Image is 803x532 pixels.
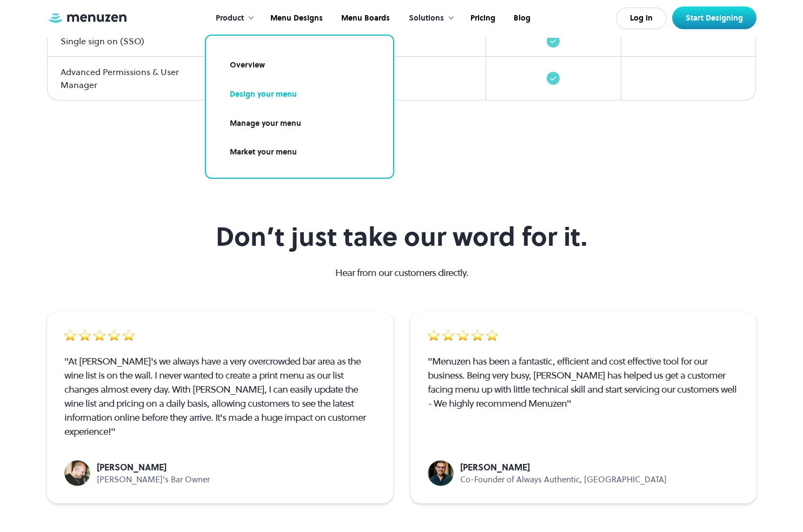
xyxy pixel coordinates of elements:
div: "At [PERSON_NAME]'s we always have a very overcrowded bar area as the wine list is on the wall. I... [64,354,376,439]
a: Start Designing [672,6,756,29]
p: [PERSON_NAME] [460,461,667,473]
div: Product [205,2,260,35]
a: Log In [616,8,667,29]
a: Manage your menu [219,111,380,136]
div: Advanced Permissions & User Manager [61,65,203,91]
p: Co-Founder of Always Authentic, [GEOGRAPHIC_DATA] [460,473,667,486]
p: [PERSON_NAME] [97,461,210,473]
p: [PERSON_NAME]’s Bar Owner [97,473,210,486]
a: Market your menu [219,140,380,165]
div: Single sign on (SSO) [61,35,203,48]
h2: Don’t just take our word for it. [194,221,609,252]
div: Solutions [398,2,460,35]
a: Menu Boards [331,2,398,35]
a: Blog [503,2,539,35]
nav: Product [205,35,394,179]
div: Solutions [409,12,444,24]
a: Pricing [460,2,503,35]
div: "Menuzen has been a fantastic, efficient and cost effective tool for our business. Being very bus... [428,354,739,410]
p: Hear from our customers directly. [194,265,609,280]
a: Menu Designs [260,2,331,35]
a: Design your menu [219,82,380,107]
a: Overview [219,53,380,78]
div: Product [216,12,244,24]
